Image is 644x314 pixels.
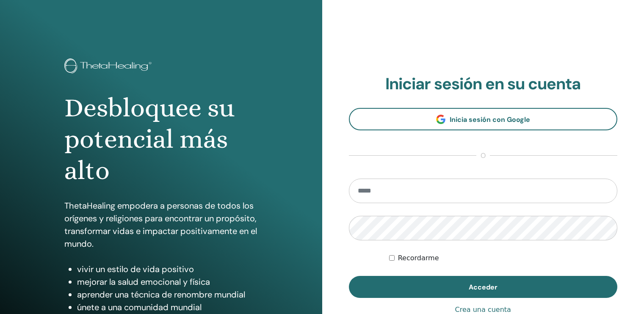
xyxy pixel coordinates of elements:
a: Inicia sesión con Google [349,108,618,130]
span: Inicia sesión con Google [450,115,530,124]
h1: Desbloquee su potencial más alto [64,92,258,187]
li: únete a una comunidad mundial [77,301,258,314]
p: ThetaHealing empodera a personas de todos los orígenes y religiones para encontrar un propósito, ... [64,199,258,250]
span: Acceder [469,283,498,292]
span: o [476,151,490,161]
li: mejorar la salud emocional y física [77,275,258,288]
div: Mantenerme autenticado indefinidamente o hasta cerrar la sesión manualmente [389,253,617,263]
button: Acceder [349,276,618,298]
h2: Iniciar sesión en su cuenta [349,74,618,94]
li: aprender una técnica de renombre mundial [77,288,258,301]
label: Recordarme [398,253,439,263]
li: vivir un estilo de vida positivo [77,263,258,275]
